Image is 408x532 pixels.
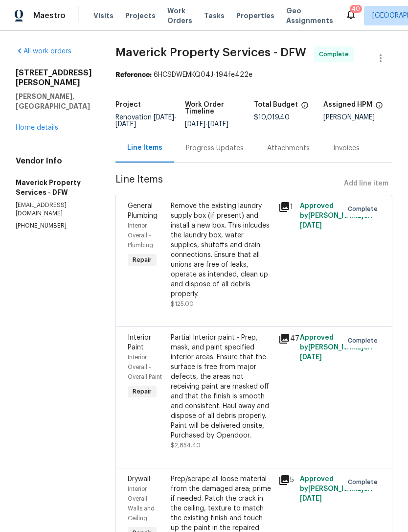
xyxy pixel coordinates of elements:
[236,11,274,21] span: Properties
[204,12,225,19] span: Tasks
[16,178,92,197] h5: Maverick Property Services - DFW
[171,201,272,299] div: Remove the existing laundry supply box (if present) and install a new box. This inlcudes the laun...
[93,11,113,21] span: Visits
[128,334,151,351] span: Interior Paint
[16,68,92,88] h2: [STREET_ADDRESS][PERSON_NAME]
[300,495,322,502] span: [DATE]
[33,11,66,21] span: Maestro
[348,336,382,346] span: Complete
[171,442,201,448] span: $2,854.40
[16,222,92,230] p: [PHONE_NUMBER]
[300,334,372,361] span: Approved by [PERSON_NAME] on
[115,121,136,128] span: [DATE]
[185,121,205,128] span: [DATE]
[267,143,310,153] div: Attachments
[128,203,158,219] span: General Plumbing
[286,6,333,25] span: Geo Assignments
[185,101,254,115] h5: Work Order Timeline
[128,476,150,483] span: Drywall
[254,114,290,121] span: $10,019.40
[278,474,294,486] div: 5
[323,114,393,121] div: [PERSON_NAME]
[115,70,392,80] div: 6HCSDWEMKQ04J-194fe422e
[300,354,322,361] span: [DATE]
[186,143,244,153] div: Progress Updates
[129,255,156,265] span: Repair
[128,354,162,380] span: Interior Overall - Overall Paint
[333,143,360,153] div: Invoices
[254,101,298,108] h5: Total Budget
[278,201,294,213] div: 1
[185,121,228,128] span: -
[348,477,382,487] span: Complete
[128,486,155,521] span: Interior Overall - Walls and Ceiling
[128,223,153,248] span: Interior Overall - Plumbing
[171,333,272,440] div: Partial Interior paint - Prep, mask, and paint specified interior areas. Ensure that the surface ...
[352,4,360,14] div: 40
[319,49,353,59] span: Complete
[127,143,162,153] div: Line Items
[129,387,156,396] span: Repair
[154,114,174,121] span: [DATE]
[115,71,152,78] b: Reference:
[16,92,92,111] h5: [PERSON_NAME], [GEOGRAPHIC_DATA]
[16,201,92,218] p: [EMAIL_ADDRESS][DOMAIN_NAME]
[115,114,177,128] span: -
[167,6,192,25] span: Work Orders
[16,124,58,131] a: Home details
[300,222,322,229] span: [DATE]
[16,156,92,166] h4: Vendor Info
[375,101,383,114] span: The hpm assigned to this work order.
[278,333,294,345] div: 47
[171,301,194,307] span: $125.00
[125,11,156,21] span: Projects
[301,101,309,114] span: The total cost of line items that have been proposed by Opendoor. This sum includes line items th...
[115,114,177,128] span: Renovation
[300,476,372,502] span: Approved by [PERSON_NAME] on
[115,46,306,58] span: Maverick Property Services - DFW
[115,101,141,108] h5: Project
[348,204,382,214] span: Complete
[208,121,228,128] span: [DATE]
[16,48,71,55] a: All work orders
[115,175,340,193] span: Line Items
[323,101,372,108] h5: Assigned HPM
[300,203,372,229] span: Approved by [PERSON_NAME] on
